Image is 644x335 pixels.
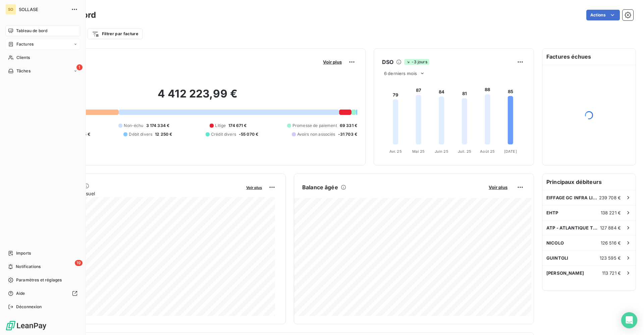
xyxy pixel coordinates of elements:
[211,131,236,137] span: Crédit divers
[546,240,564,246] span: NICOLO
[16,41,34,47] span: Factures
[601,210,621,215] span: 138 221 €
[546,255,568,261] span: GUINTOLI
[542,49,636,65] h6: Factures échues
[546,270,584,276] span: [PERSON_NAME]
[621,312,637,328] div: Open Intercom Messenger
[292,123,337,129] span: Promesse de paiement
[480,149,495,154] tspan: Août 25
[323,59,342,65] span: Voir plus
[88,28,143,39] button: Filtrer par facture
[601,240,621,246] span: 126 516 €
[246,185,262,190] span: Voir plus
[599,195,621,200] span: 239 708 €
[146,123,170,129] span: 3 174 334 €
[487,184,509,190] button: Voir plus
[404,59,429,65] span: -3 jours
[389,149,402,154] tspan: Avr. 25
[321,59,344,65] button: Voir plus
[458,149,471,154] tspan: Juil. 25
[239,131,258,137] span: -55 070 €
[382,58,393,66] h6: DSO
[16,290,25,296] span: Aide
[16,264,41,270] span: Notifications
[504,149,517,154] tspan: [DATE]
[5,320,47,331] img: Logo LeanPay
[75,260,83,266] span: 19
[412,149,425,154] tspan: Mai 25
[600,225,621,230] span: 127 884 €
[546,225,600,230] span: ATP - ATLANTIQUE TRAVAUX PUBLICS
[16,55,30,61] span: Clients
[297,131,335,137] span: Avoirs non associés
[16,277,62,283] span: Paramètres et réglages
[16,28,47,34] span: Tableau de bord
[129,131,152,137] span: Débit divers
[19,7,67,12] span: SOLLASE
[384,71,417,76] span: 6 derniers mois
[76,64,83,70] span: 1
[340,123,357,129] span: 69 331 €
[38,190,241,197] span: Chiffre d'affaires mensuel
[542,174,636,190] h6: Principaux débiteurs
[244,184,264,190] button: Voir plus
[16,68,31,74] span: Tâches
[155,131,172,137] span: 12 250 €
[16,304,42,310] span: Déconnexion
[5,288,80,299] a: Aide
[435,149,448,154] tspan: Juin 25
[586,10,620,20] button: Actions
[600,255,621,261] span: 123 595 €
[546,195,599,200] span: EIFFAGE GC INFRA LINEAIRES
[215,123,226,129] span: Litige
[546,210,558,215] span: EHTP
[302,183,338,191] h6: Balance âgée
[489,185,507,190] span: Voir plus
[602,270,621,276] span: 113 721 €
[124,123,143,129] span: Non-échu
[16,250,31,256] span: Imports
[338,131,357,137] span: -31 703 €
[228,123,247,129] span: 174 671 €
[38,87,357,107] h2: 4 412 223,99 €
[5,4,16,15] div: SO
